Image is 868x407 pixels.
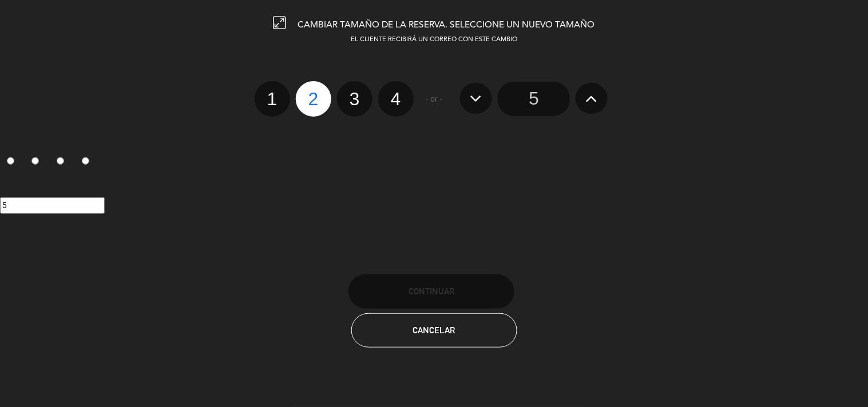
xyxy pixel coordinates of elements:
input: 2 [31,157,39,165]
button: Cancelar [351,313,517,348]
label: 3 [337,81,372,117]
label: 1 [255,81,290,117]
label: 2 [25,153,50,172]
label: 4 [75,153,100,172]
button: Continuar [348,274,514,309]
span: Cancelar [413,325,455,335]
label: 3 [50,153,76,172]
span: Continuar [409,286,454,296]
input: 4 [82,157,89,165]
label: 4 [378,81,414,117]
input: 3 [57,157,64,165]
span: CAMBIAR TAMAÑO DE LA RESERVA. SELECCIONE UN NUEVO TAMAÑO [298,21,595,30]
label: 2 [296,81,331,117]
span: EL CLIENTE RECIBIRÁ UN CORREO CON ESTE CAMBIO [351,37,517,43]
input: 1 [7,157,14,165]
span: - or - [426,93,443,106]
